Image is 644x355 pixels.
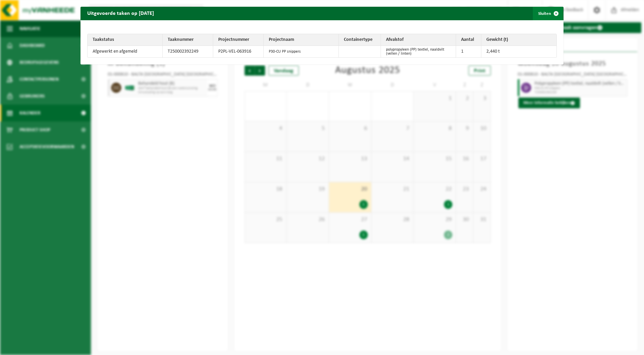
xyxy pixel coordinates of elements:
td: polypropyleen (PP) textiel, naaldvilt (vellen / linten) [381,46,456,57]
th: Projectnummer [213,34,264,46]
td: P30-CU PP snippers [264,46,339,57]
th: Taakstatus [88,34,163,46]
button: Sluiten [533,7,563,20]
th: Containertype [339,34,381,46]
th: Projectnaam [264,34,339,46]
td: Afgewerkt en afgemeld [88,46,163,57]
td: T250002392249 [163,46,213,57]
th: Gewicht (t) [481,34,556,46]
td: 2,440 t [481,46,556,57]
th: Aantal [456,34,481,46]
th: Taaknummer [163,34,213,46]
th: Afvalstof [381,34,456,46]
td: 1 [456,46,481,57]
h2: Uitgevoerde taken op [DATE] [80,7,161,20]
td: P2PL-VEL-063916 [213,46,264,57]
